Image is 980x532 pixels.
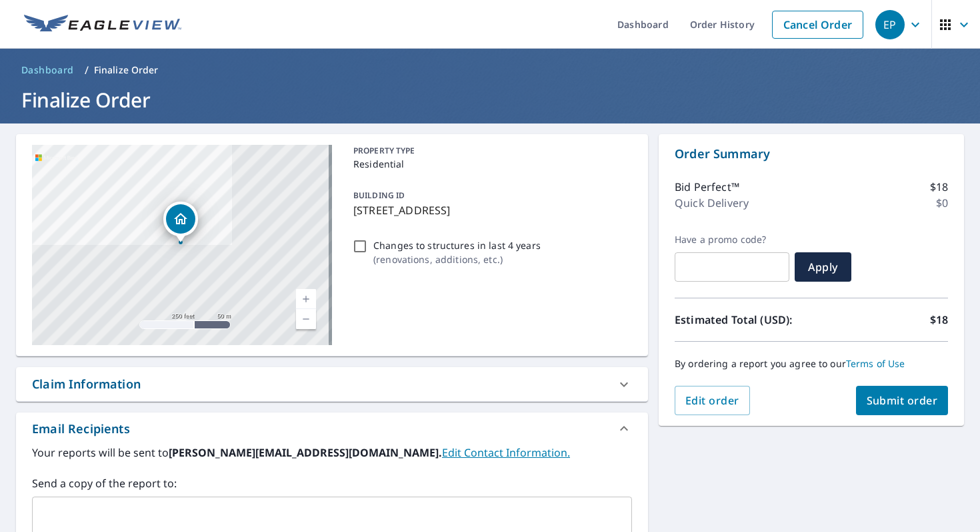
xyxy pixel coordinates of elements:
[675,386,750,415] button: Edit order
[675,358,948,370] p: By ordering a report you agree to our
[169,445,442,460] b: [PERSON_NAME][EMAIL_ADDRESS][DOMAIN_NAME].
[930,179,948,195] p: $18
[353,145,627,157] p: PROPERTY TYPE
[32,375,141,393] div: Claim Information
[21,63,74,77] span: Dashboard
[936,195,948,211] p: $0
[675,179,739,195] p: Bid Perfect™
[16,86,964,113] h1: Finalize Order
[32,420,130,438] div: Email Recipients
[24,15,181,35] img: EV Logo
[675,234,789,246] label: Have a promo code?
[296,289,316,309] a: Current Level 17, Zoom In
[675,145,948,163] p: Order Summary
[675,195,749,211] p: Quick Delivery
[867,393,938,408] span: Submit order
[685,393,739,408] span: Edit order
[353,157,627,171] p: Residential
[795,252,851,282] button: Apply
[16,413,648,445] div: Email Recipients
[32,445,632,461] label: Your reports will be sent to
[163,202,198,243] div: Dropped pin, building 1, Residential property, 988 Woodshire Way Lexington, KY 40515
[772,11,863,39] a: Cancel Order
[373,238,541,252] p: Changes to structures in last 4 years
[875,10,905,39] div: EP
[675,312,811,328] p: Estimated Total (USD):
[805,260,841,274] span: Apply
[16,367,648,401] div: Claim Information
[16,59,79,81] a: Dashboard
[353,190,405,201] p: BUILDING ID
[856,386,949,415] button: Submit order
[296,309,316,329] a: Current Level 17, Zoom Out
[16,59,964,81] nav: breadcrumb
[442,445,570,460] a: EditContactInfo
[94,63,159,77] p: Finalize Order
[373,252,541,266] p: ( renovations, additions, etc. )
[353,202,627,218] p: [STREET_ADDRESS]
[846,357,905,370] a: Terms of Use
[32,475,632,491] label: Send a copy of the report to:
[85,62,89,78] li: /
[930,312,948,328] p: $18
